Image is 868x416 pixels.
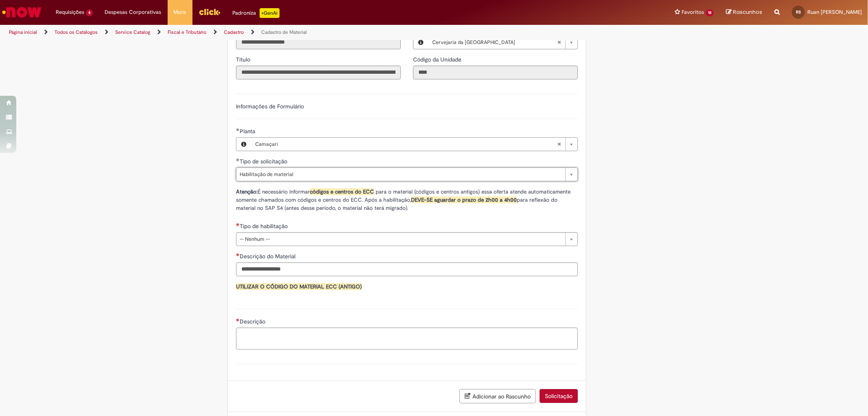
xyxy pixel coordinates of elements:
a: CamaçariLimpar campo Planta [251,138,577,151]
a: Todos os Catálogos [55,29,98,35]
span: Necessários - Planta [240,128,257,135]
span: Necessários [236,318,240,321]
span: códigos e centros do ECC [310,188,374,195]
span: Camaçari [255,138,557,151]
a: Cervejaria da [GEOGRAPHIC_DATA]Limpar campo Local [428,36,577,49]
span: Necessários [236,223,240,226]
abbr: Limpar campo Planta [553,138,565,151]
a: Rascunhos [726,9,762,16]
label: Somente leitura - Título [236,55,252,64]
label: Somente leitura - Código da Unidade [413,55,463,64]
input: Email [236,35,401,49]
a: Service Catalog [115,29,150,35]
button: Solicitação [540,389,578,403]
button: Planta, Visualizar este registro Camaçari [236,138,251,151]
strong: DEVE-SE aguardar o prazo de 2h00 a 4h00 [411,196,517,203]
a: Cadastro de Material [261,29,307,35]
span: Tipo de solicitação [240,158,289,165]
span: Ruan [PERSON_NAME] [807,9,862,15]
span: Favoritos [682,8,704,16]
abbr: Limpar campo Local [553,36,565,49]
span: Obrigatório Preenchido [236,158,240,161]
button: Adicionar ao Rascunho [459,389,536,403]
span: Despesas Corporativas [105,8,162,16]
span: More [174,8,186,16]
strong: Atenção: [236,188,258,195]
textarea: Descrição [236,328,578,350]
span: 18 [706,9,714,16]
span: Requisições [56,8,84,16]
button: Local, Visualizar este registro Cervejaria da Bahia [413,36,428,49]
span: UTILIZAR O CÓDIGO DO MATERIAL ECC (ANTIGO) [236,283,362,290]
span: Rascunhos [733,8,762,16]
input: Código da Unidade [413,66,578,79]
span: Tipo de habilitação [240,222,289,230]
p: +GenAi [260,8,280,18]
input: Descrição do Material [236,262,578,276]
span: Descrição do Material [240,253,297,260]
a: Cadastro [224,29,244,35]
ul: Trilhas de página [6,25,573,40]
div: Padroniza [233,8,280,18]
span: 4 [86,9,93,16]
span: Cervejaria da [GEOGRAPHIC_DATA] [432,36,557,49]
span: Habilitação de material [240,168,561,181]
input: Título [236,66,401,79]
span: RS [796,9,801,15]
span: Obrigatório Preenchido [236,128,240,131]
label: Informações de Formulário [236,103,304,110]
img: ServiceNow [1,4,43,20]
a: Fiscal e Tributário [168,29,206,35]
span: Necessários [236,253,240,256]
img: click_logo_yellow_360x200.png [199,6,221,18]
span: Descrição [240,318,267,325]
a: Página inicial [9,29,37,35]
span: É necessário informar para o material (códigos e centros antigos) essa oferta atende automaticame... [236,188,571,211]
span: -- Nenhum -- [240,233,561,246]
